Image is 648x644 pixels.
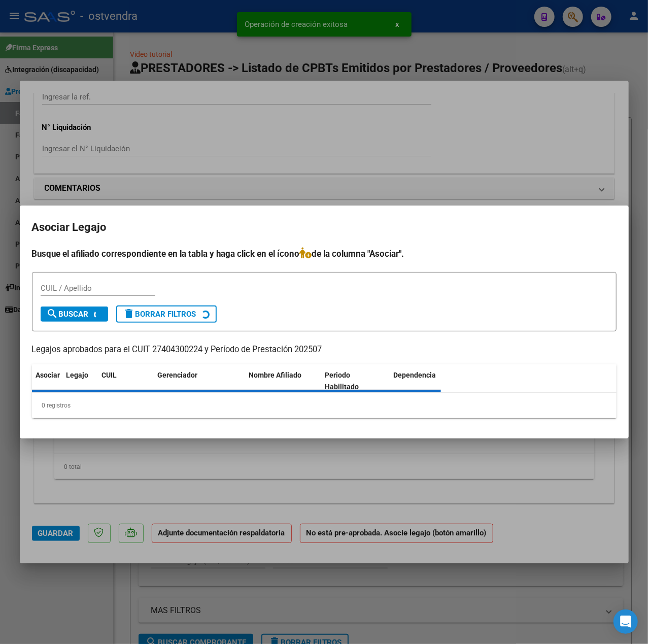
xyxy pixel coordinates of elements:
mat-icon: search [47,308,59,320]
div: 0 registros [32,393,617,418]
span: Gerenciador [158,371,198,379]
span: CUIL [102,371,117,379]
div: Open Intercom Messenger [613,609,638,634]
span: Borrar Filtros [123,310,196,319]
mat-icon: delete [123,308,135,320]
h2: Asociar Legajo [32,218,617,237]
span: Periodo Habilitado [325,371,359,391]
datatable-header-cell: Legajo [62,364,98,398]
h4: Busque el afiliado correspondiente en la tabla y haga click en el ícono de la columna "Asociar". [32,247,617,260]
datatable-header-cell: Dependencia [390,364,466,398]
span: Dependencia [394,371,436,379]
span: Asociar [36,371,60,379]
span: Legajo [66,371,89,379]
span: Nombre Afiliado [249,371,302,379]
p: Legajos aprobados para el CUIT 27404300224 y Período de Prestación 202507 [32,344,617,356]
datatable-header-cell: Asociar [32,364,62,398]
button: Buscar [41,307,108,322]
button: Borrar Filtros [116,306,217,323]
span: Buscar [47,310,89,319]
datatable-header-cell: Periodo Habilitado [321,364,390,398]
datatable-header-cell: Nombre Afiliado [245,364,321,398]
datatable-header-cell: CUIL [98,364,154,398]
datatable-header-cell: Gerenciador [154,364,245,398]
